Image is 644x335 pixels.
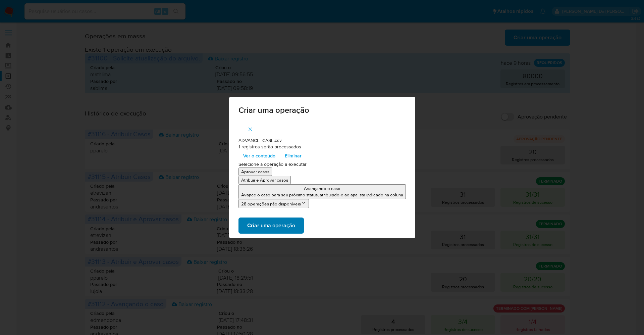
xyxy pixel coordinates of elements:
span: Criar uma operação [247,218,295,233]
p: Aprovar casos [241,169,269,175]
p: Avance o caso para seu próximo status, atribuindo-o ao analista indicado na coluna [241,192,403,198]
button: Criar uma operação [238,218,304,234]
button: Aprovar casos [238,167,272,176]
button: Avançando o casoAvance o caso para seu próximo status, atribuindo-o ao analista indicado na coluna [238,184,406,199]
span: Criar uma operação [238,106,406,114]
span: Eliminar [285,151,302,160]
p: 1 registros serão processados [238,144,406,150]
button: Atribuir e Aprovar casos [238,176,291,184]
p: Selecione a operação a executar [238,161,406,168]
span: Ver o conteúdo [243,151,275,160]
button: Ver o conteúdo [238,150,280,161]
p: Atribuir e Aprovar casos [241,177,288,183]
button: 28 operações não disponíveis [238,199,309,208]
p: Avançando o caso [241,185,403,192]
button: Eliminar [280,150,306,161]
p: ADVANCE_CASE.csv [238,137,406,144]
